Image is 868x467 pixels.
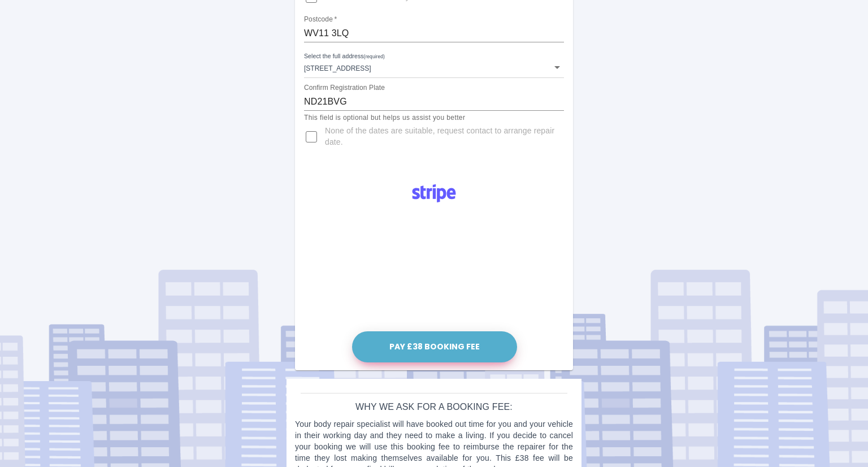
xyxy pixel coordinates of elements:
[304,83,385,92] label: Confirm Registration Plate
[304,15,337,24] label: Postcode
[406,180,462,207] img: Logo
[304,113,564,124] p: This field is optional but helps us assist you better
[349,210,519,328] iframe: Secure payment input frame
[364,54,385,59] small: (required)
[295,399,573,415] h6: Why we ask for a booking fee:
[325,126,555,148] span: None of the dates are suitable, request contact to arrange repair date.
[304,52,385,61] label: Select the full address
[352,331,517,362] button: Pay £38 Booking Fee
[304,57,564,77] div: [STREET_ADDRESS]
